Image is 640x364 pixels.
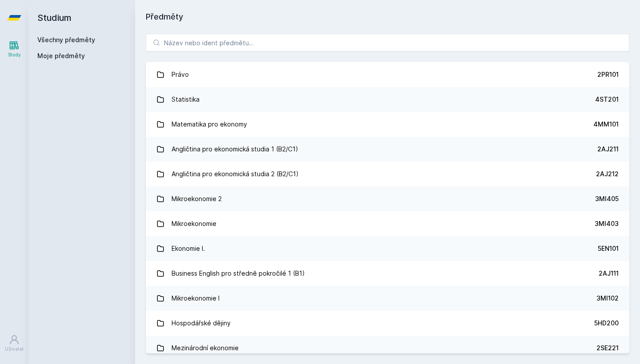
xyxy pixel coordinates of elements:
div: Mezinárodní ekonomie [172,339,239,357]
input: Název nebo ident předmětu… [146,34,629,51]
div: Mikroekonomie 2 [172,190,222,208]
a: Study [2,36,27,63]
a: Mikroekonomie 2 3MI405 [146,186,629,211]
div: Matematika pro ekonomy [172,115,247,133]
a: Matematika pro ekonomy 4MM101 [146,112,629,137]
div: 4MM101 [593,120,619,129]
a: Hospodářské dějiny 5HD200 [146,311,629,336]
div: Uživatel [5,346,24,352]
a: Mikroekonomie 3MI403 [146,211,629,236]
div: 5HD200 [594,319,619,328]
div: 2SE221 [596,344,619,352]
a: Právo 2PR101 [146,62,629,87]
div: Study [8,51,21,58]
div: 3MI403 [595,219,619,228]
a: Uživatel [2,330,27,357]
div: Statistika [172,91,200,108]
a: Angličtina pro ekonomická studia 1 (B2/C1) 2AJ211 [146,137,629,162]
div: Angličtina pro ekonomická studia 2 (B2/C1) [172,165,299,183]
a: Angličtina pro ekonomická studia 2 (B2/C1) 2AJ212 [146,162,629,186]
div: Mikroekonomie I [172,289,220,307]
div: 5EN101 [598,244,619,253]
a: Business English pro středně pokročilé 1 (B1) 2AJ111 [146,261,629,286]
a: Statistika 4ST201 [146,87,629,112]
a: Mezinárodní ekonomie 2SE221 [146,336,629,360]
div: 2AJ111 [599,269,619,278]
a: Ekonomie I. 5EN101 [146,236,629,261]
div: 3MI405 [595,194,619,203]
span: Moje předměty [37,51,85,60]
div: 2PR101 [597,70,619,79]
div: Ekonomie I. [172,240,205,257]
div: Hospodářské dějiny [172,314,231,332]
h1: Předměty [146,11,629,23]
a: Všechny předměty [37,36,95,44]
div: 4ST201 [595,95,619,104]
div: Mikroekonomie [172,215,216,233]
div: Business English pro středně pokročilé 1 (B1) [172,265,305,282]
div: 2AJ211 [597,145,619,154]
div: 2AJ212 [596,170,619,178]
div: Angličtina pro ekonomická studia 1 (B2/C1) [172,140,298,158]
div: 3MI102 [596,294,619,303]
div: Právo [172,66,189,83]
a: Mikroekonomie I 3MI102 [146,286,629,311]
